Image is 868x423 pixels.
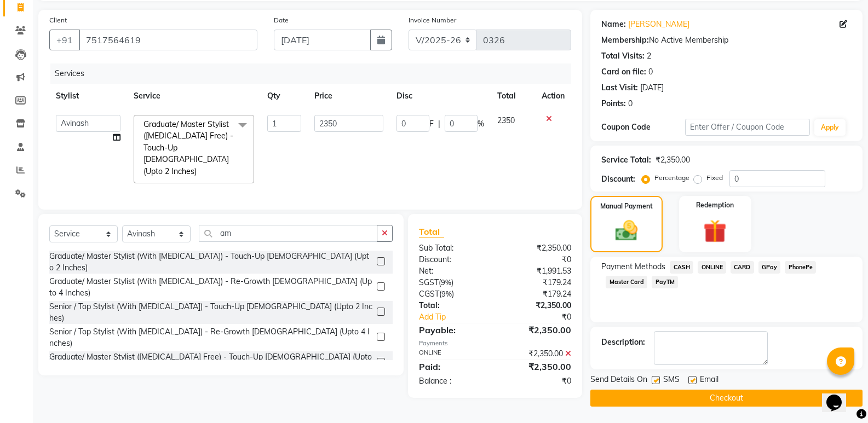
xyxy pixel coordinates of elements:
[601,98,626,109] div: Points:
[495,242,579,254] div: ₹2,350.00
[495,277,579,288] div: ₹179.24
[495,360,579,373] div: ₹2,350.00
[608,218,645,244] img: _cash.svg
[143,119,233,176] span: Graduate/ Master Stylist ([MEDICAL_DATA] Free) - Touch-Up [DEMOGRAPHIC_DATA] (Upto 2 Inches)
[814,119,846,136] button: Apply
[49,251,372,274] div: Graduate/ Master Stylist (With [MEDICAL_DATA]) - Touch-Up [DEMOGRAPHIC_DATA] (Upto 2 Inches)
[411,288,495,300] div: ( )
[438,118,440,130] span: |
[49,30,80,50] button: +91
[601,121,685,133] div: Coupon Code
[628,98,633,109] div: 0
[606,276,647,288] span: Master Card
[535,84,571,108] th: Action
[411,300,495,311] div: Total:
[49,276,372,299] div: Graduate/ Master Stylist (With [MEDICAL_DATA]) - Re-Growth [DEMOGRAPHIC_DATA] (Upto 4 Inches)
[411,348,495,360] div: ONLINE
[495,375,579,387] div: ₹0
[49,301,372,324] div: Senior / Top Stylist (With [MEDICAL_DATA]) - Touch-Up [DEMOGRAPHIC_DATA] (Upto 2 Inches)
[419,339,571,348] div: Payments
[411,360,495,373] div: Paid:
[495,265,579,277] div: ₹1,991.53
[758,261,781,274] span: GPay
[49,326,372,349] div: Senior / Top Stylist (With [MEDICAL_DATA]) - Re-Growth [DEMOGRAPHIC_DATA] (Upto 4 Inches)
[49,351,372,374] div: Graduate/ Master Stylist ([MEDICAL_DATA] Free) - Touch-Up [DEMOGRAPHIC_DATA] (Upto 2 Inches)
[647,50,651,62] div: 2
[199,225,377,242] input: Search or Scan
[49,15,67,25] label: Client
[601,50,645,62] div: Total Visits:
[411,265,495,277] div: Net:
[601,34,852,46] div: No Active Membership
[509,311,579,323] div: ₹0
[79,30,257,50] input: Search by Name/Mobile/Email/Code
[628,19,689,30] a: [PERSON_NAME]
[495,323,579,337] div: ₹2,350.00
[652,276,678,288] span: PayTM
[590,374,647,387] span: Send Details On
[497,115,515,125] span: 2350
[127,84,261,108] th: Service
[429,118,434,130] span: F
[261,84,308,108] th: Qty
[441,289,452,298] span: 9%
[495,288,579,300] div: ₹179.24
[648,66,653,78] div: 0
[822,379,857,412] iframe: chat widget
[601,66,646,78] div: Card on file:
[274,15,289,25] label: Date
[698,261,726,274] span: ONLINE
[390,84,491,108] th: Disc
[696,200,734,210] label: Redemption
[601,261,665,273] span: Payment Methods
[419,289,439,299] span: CGST
[663,374,680,387] span: SMS
[656,154,690,166] div: ₹2,350.00
[411,254,495,265] div: Discount:
[409,15,456,25] label: Invoice Number
[785,261,816,274] span: PhonePe
[654,173,689,183] label: Percentage
[411,323,495,337] div: Payable:
[601,154,651,166] div: Service Total:
[640,82,664,94] div: [DATE]
[601,173,635,185] div: Discount:
[601,19,626,30] div: Name:
[50,63,579,84] div: Services
[197,166,202,176] a: x
[731,261,754,274] span: CARD
[308,84,389,108] th: Price
[419,277,439,287] span: SGST
[411,242,495,254] div: Sub Total:
[495,300,579,311] div: ₹2,350.00
[411,375,495,387] div: Balance :
[601,34,649,46] div: Membership:
[411,277,495,288] div: ( )
[478,118,484,130] span: %
[601,82,638,94] div: Last Visit:
[685,119,810,136] input: Enter Offer / Coupon Code
[706,173,723,183] label: Fixed
[601,337,645,348] div: Description:
[700,374,718,387] span: Email
[419,226,444,237] span: Total
[600,201,653,211] label: Manual Payment
[411,311,509,323] a: Add Tip
[670,261,693,274] span: CASH
[441,278,451,287] span: 9%
[696,217,734,246] img: _gift.svg
[49,84,127,108] th: Stylist
[491,84,536,108] th: Total
[590,390,863,407] button: Checkout
[495,348,579,360] div: ₹2,350.00
[495,254,579,265] div: ₹0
